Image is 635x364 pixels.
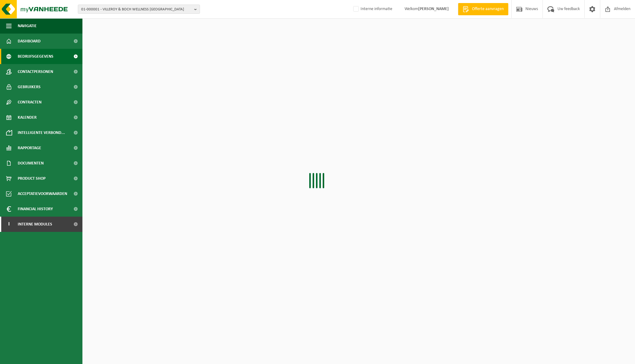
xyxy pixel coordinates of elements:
[18,34,41,49] span: Dashboard
[18,156,44,171] span: Documenten
[18,18,37,34] span: Navigatie
[6,217,12,232] span: I
[18,79,41,95] span: Gebruikers
[458,3,508,15] a: Offerte aanvragen
[78,5,200,14] button: 01-000001 - VILLEROY & BOCH WELLNESS [GEOGRAPHIC_DATA]
[18,186,67,201] span: Acceptatievoorwaarden
[18,171,45,186] span: Product Shop
[18,95,42,110] span: Contracten
[18,49,53,64] span: Bedrijfsgegevens
[18,217,52,232] span: Interne modules
[352,5,392,14] label: Interne informatie
[18,110,37,125] span: Kalender
[418,7,449,11] strong: [PERSON_NAME]
[18,64,53,79] span: Contactpersonen
[18,125,65,140] span: Intelligente verbond...
[18,140,41,156] span: Rapportage
[18,201,53,217] span: Financial History
[81,5,192,14] span: 01-000001 - VILLEROY & BOCH WELLNESS [GEOGRAPHIC_DATA]
[470,6,505,12] span: Offerte aanvragen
